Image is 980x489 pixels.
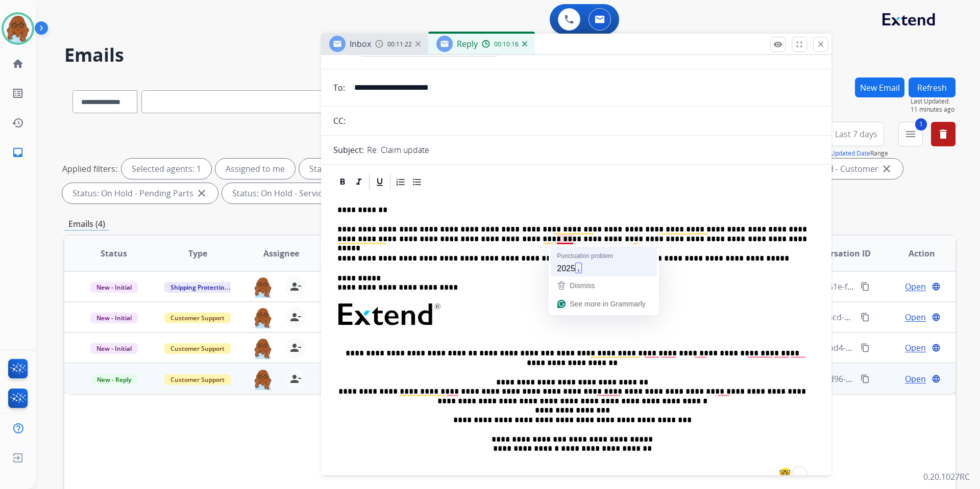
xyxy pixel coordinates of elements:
[289,280,302,293] mat-icon: person_remove
[861,343,870,352] mat-icon: content_copy
[335,174,350,190] div: Bold
[90,343,138,354] span: New - Initial
[409,174,425,190] div: Bullet List
[905,311,926,323] span: Open
[164,343,231,354] span: Customer Support
[861,282,870,291] mat-icon: content_copy
[333,144,364,156] p: Subject:
[12,146,24,159] mat-icon: inbox
[905,280,926,293] span: Open
[816,40,825,49] mat-icon: close
[932,282,941,291] mat-icon: language
[909,78,955,97] button: Refresh
[289,342,302,354] mat-icon: person_remove
[289,311,302,323] mat-icon: person_remove
[222,183,359,203] div: Status: On Hold - Servicers
[372,174,387,190] div: Underline
[923,471,970,483] p: 0.20.1027RC
[12,58,24,70] mat-icon: home
[835,132,877,136] span: Last 7 days
[289,373,302,385] mat-icon: person_remove
[805,247,871,260] span: Conversation ID
[195,187,208,199] mat-icon: close
[164,282,234,293] span: Shipping Protection
[351,174,366,190] div: Italic
[62,163,117,175] p: Applied filters:
[4,14,32,43] img: avatar
[350,38,371,49] span: Inbox
[12,117,24,129] mat-icon: history
[253,307,273,328] img: agent-avatar
[299,159,399,179] div: Status: Open - All
[12,87,24,99] mat-icon: list_alt
[101,247,127,260] span: Status
[64,218,109,230] p: Emails (4)
[215,159,295,179] div: Assigned to me
[915,118,927,131] span: 1
[457,38,478,49] span: Reply
[494,40,519,48] span: 00:10:16
[393,174,408,190] div: Ordered List
[263,247,299,260] span: Assignee
[90,282,138,293] span: New - Initial
[91,374,137,385] span: New - Reply
[911,106,955,114] span: 11 minutes ago
[932,343,941,352] mat-icon: language
[830,149,888,158] span: Range
[90,313,138,323] span: New - Initial
[121,159,211,179] div: Selected agents: 1
[253,369,273,390] img: agent-avatar
[872,236,955,271] th: Action
[164,313,231,323] span: Customer Support
[828,122,884,146] button: Last 7 days
[333,115,346,127] p: CC:
[937,128,949,140] mat-icon: delete
[830,149,870,158] button: Updated Date
[773,40,782,49] mat-icon: remove_red_eye
[905,342,926,354] span: Open
[861,374,870,383] mat-icon: content_copy
[905,373,926,385] span: Open
[62,183,218,203] div: Status: On Hold - Pending Parts
[880,163,893,175] mat-icon: close
[861,313,870,322] mat-icon: content_copy
[795,40,804,49] mat-icon: fullscreen
[367,144,429,156] p: Re: Claim update
[764,159,903,179] div: Status: On-hold - Customer
[333,191,819,486] div: To enrich screen reader interactions, please activate Accessibility in Grammarly extension settings
[932,313,941,322] mat-icon: language
[932,374,941,383] mat-icon: language
[855,78,904,97] button: New Email
[64,45,955,65] h2: Emails
[164,374,231,385] span: Customer Support
[188,247,207,260] span: Type
[253,338,273,359] img: agent-avatar
[911,97,955,106] span: Last Updated:
[253,276,273,298] img: agent-avatar
[387,40,412,48] span: 00:11:22
[333,82,345,94] p: To:
[898,122,923,146] button: 1
[904,128,917,140] mat-icon: menu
